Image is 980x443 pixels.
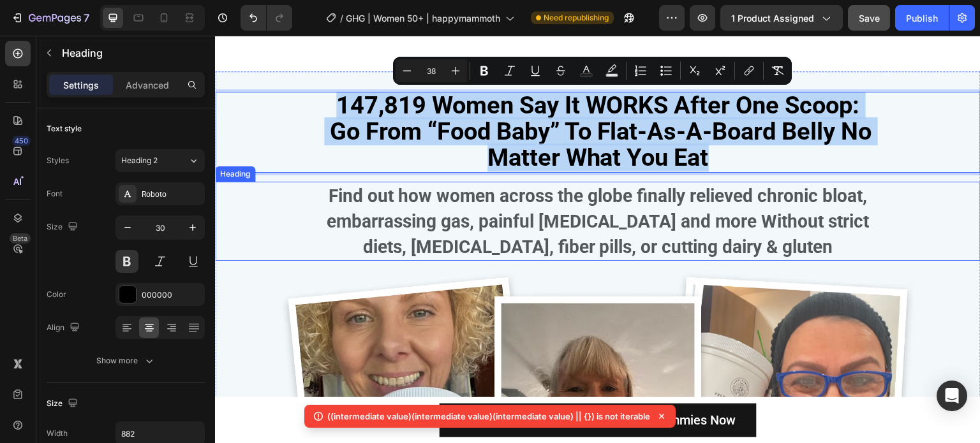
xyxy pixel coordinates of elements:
button: Publish [895,5,949,31]
p: Settings [63,78,99,92]
p: ((intermediate value)(intermediate value)(intermediate value) || {}) is not iterable [327,410,650,423]
iframe: Design area [215,36,980,443]
button: Heading 2 [115,149,205,172]
button: 7 [5,5,95,31]
p: 7 [84,10,89,25]
div: Width [47,428,68,439]
div: Editor contextual toolbar [393,57,792,85]
div: Open Intercom Messenger [937,381,967,411]
span: GHG | Women 50+ | happymammoth [346,11,500,25]
div: Size [47,395,80,412]
span: Save [859,13,880,24]
div: 450 [12,136,31,146]
div: Size [47,219,80,236]
div: Color [47,289,66,300]
span: Heading 2 [121,155,158,166]
div: Text style [47,123,82,134]
div: Show more [96,354,156,367]
div: 000000 [142,289,202,301]
div: Undo/Redo [241,5,292,31]
a: Try [PERSON_NAME]™ Gut Health Gummies Now [225,368,542,402]
div: Publish [906,11,938,25]
span: Need republishing [544,12,609,24]
div: Align [47,319,82,337]
button: Save [848,5,890,31]
button: Show more [47,349,205,372]
div: Beta [10,233,31,243]
span: Try [PERSON_NAME]™ Gut Health Gummies Now [245,377,521,392]
div: Roboto [142,189,202,200]
button: 1 product assigned [720,5,843,31]
p: Heading [62,45,200,61]
p: Advanced [126,78,169,92]
div: Font [47,188,63,200]
div: Styles [47,155,69,166]
span: / [340,11,343,25]
span: 1 product assigned [731,11,814,25]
